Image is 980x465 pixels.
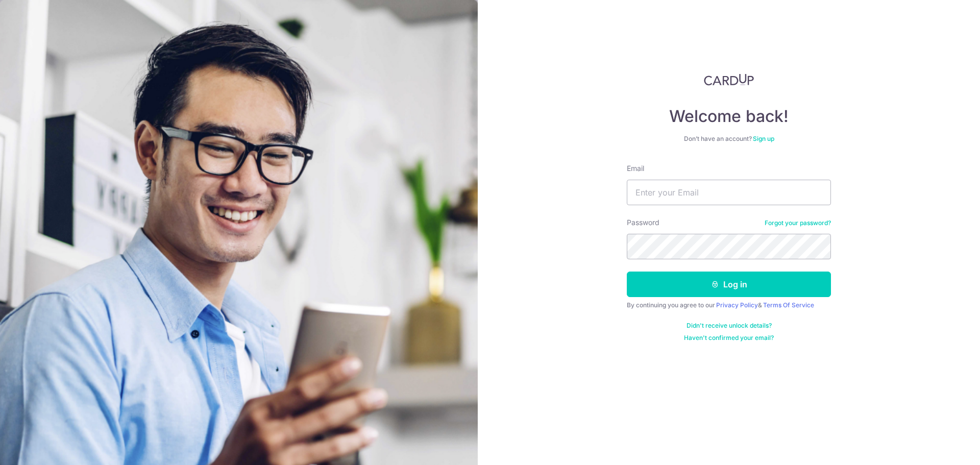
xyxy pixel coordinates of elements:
a: Sign up [753,135,774,142]
div: By continuing you agree to our & [627,301,831,309]
a: Terms Of Service [763,301,814,309]
img: CardUp Logo [704,74,754,86]
label: Password [627,217,659,228]
div: Don’t have an account? [627,135,831,143]
a: Forgot your password? [765,219,831,227]
a: Privacy Policy [716,301,758,309]
button: Log in [627,272,831,297]
input: Enter your Email [627,180,831,205]
h4: Welcome back! [627,106,831,127]
label: Email [627,163,644,174]
a: Didn't receive unlock details? [687,322,772,330]
a: Haven't confirmed your email? [684,334,774,342]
